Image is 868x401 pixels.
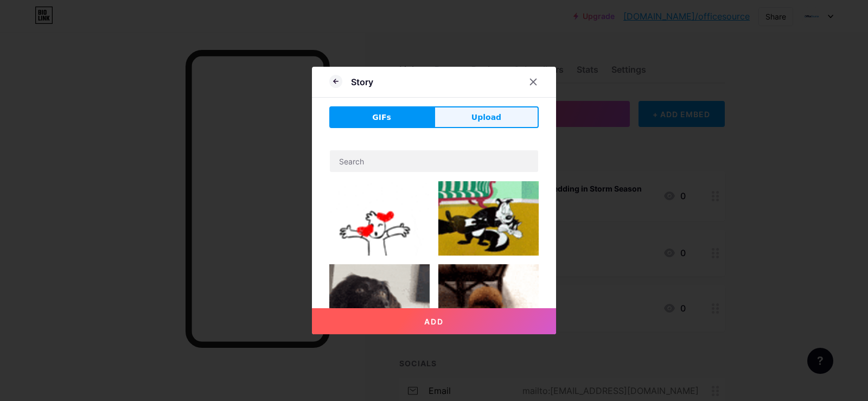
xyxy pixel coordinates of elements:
[330,150,538,172] input: Search
[329,106,434,128] button: GIFs
[329,181,430,256] img: Gihpy
[424,317,444,326] span: Add
[471,112,501,123] span: Upload
[351,75,373,88] div: Story
[329,264,430,365] img: Gihpy
[434,106,539,128] button: Upload
[312,308,556,334] button: Add
[438,264,539,396] img: Gihpy
[438,181,539,256] img: Gihpy
[372,112,391,123] span: GIFs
